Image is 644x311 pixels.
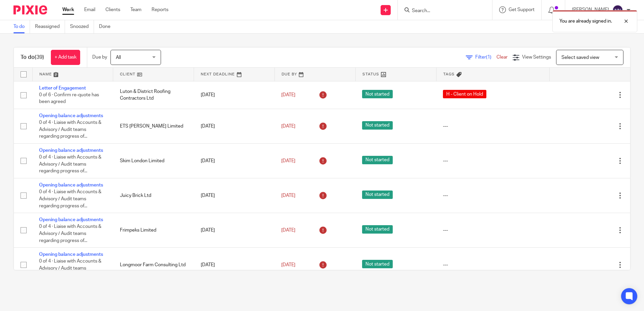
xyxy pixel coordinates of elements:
span: 0 of 4 · Liaise with Accounts & Advisory / Audit teams regarding progress of... [39,120,101,139]
span: [DATE] [281,124,295,129]
a: Opening balance adjustments [39,217,103,222]
td: Juicy Brick Ltd [113,178,194,213]
div: --- [443,192,543,199]
span: 0 of 4 · Liaise with Accounts & Advisory / Audit teams regarding progress of... [39,224,101,243]
td: [DATE] [194,248,275,282]
h1: To do [21,54,44,61]
span: [DATE] [281,93,295,97]
a: To do [13,20,30,33]
td: Skim London Limited [113,144,194,178]
img: Pixie [13,5,47,14]
span: (1) [486,55,491,60]
span: H - Client on Hold [443,90,486,98]
td: ETS [PERSON_NAME] Limited [113,109,194,143]
a: Clear [496,55,508,60]
span: [DATE] [281,159,295,163]
span: Select saved view [561,55,599,60]
div: --- [443,227,543,234]
span: 0 of 4 · Liaise with Accounts & Advisory / Audit teams regarding progress of... [39,155,101,174]
td: [DATE] [194,178,275,213]
td: [DATE] [194,109,275,143]
a: Reports [152,6,168,13]
a: Opening balance adjustments [39,183,103,187]
span: 0 of 4 · Liaise with Accounts & Advisory / Audit teams regarding progress of... [39,190,101,208]
td: [DATE] [194,144,275,178]
span: Not started [362,121,393,130]
span: Not started [362,156,393,164]
span: (39) [35,55,44,60]
span: View Settings [522,55,551,60]
span: Not started [362,90,393,98]
a: Team [130,6,141,13]
td: Luton & District Roofing Contractors Ltd [113,81,194,109]
span: Filter [475,55,496,60]
span: Not started [362,225,393,234]
p: You are already signed in. [559,18,612,25]
span: Not started [362,191,393,199]
a: Done [99,20,116,33]
a: Work [62,6,74,13]
div: --- [443,123,543,130]
img: svg%3E [612,5,623,15]
td: Frimpeks Limited [113,213,194,248]
td: Longmoor Farm Consulting Ltd [113,248,194,282]
td: [DATE] [194,213,275,248]
span: [DATE] [281,263,295,267]
span: 0 of 6 · Confirm re-quote has been agreed [39,93,99,104]
a: Clients [105,6,120,13]
span: Not started [362,260,393,268]
p: Due by [92,54,107,61]
a: Reassigned [35,20,65,33]
a: Snoozed [70,20,94,33]
div: --- [443,158,543,164]
span: [DATE] [281,193,295,198]
span: Tags [443,72,455,76]
a: Opening balance adjustments [39,252,103,257]
a: Opening balance adjustments [39,113,103,118]
div: --- [443,262,543,268]
span: All [116,55,121,60]
a: Opening balance adjustments [39,148,103,153]
span: [DATE] [281,228,295,233]
span: 0 of 4 · Liaise with Accounts & Advisory / Audit teams regarding progress of... [39,259,101,278]
td: [DATE] [194,81,275,109]
a: Letter of Engagement [39,86,86,91]
a: + Add task [51,50,80,65]
a: Email [84,6,95,13]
